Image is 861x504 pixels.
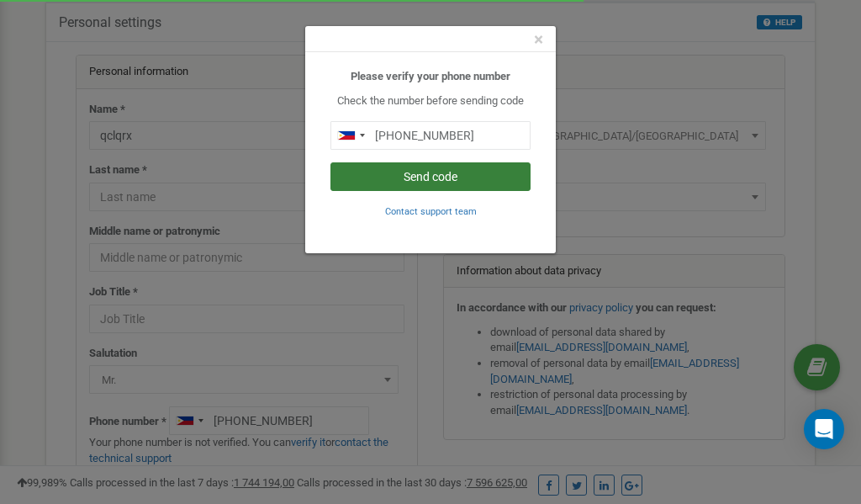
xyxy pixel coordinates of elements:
[804,409,844,449] div: Open Intercom Messenger
[330,121,531,150] input: 0905 123 4567
[385,206,477,217] small: Contact support team
[534,29,543,50] span: ×
[385,204,477,217] a: Contact support team
[330,93,531,109] p: Check the number before sending code
[331,122,370,149] div: Telephone country code
[534,31,543,49] button: Close
[351,70,510,82] b: Please verify your phone number
[330,162,531,191] button: Send code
